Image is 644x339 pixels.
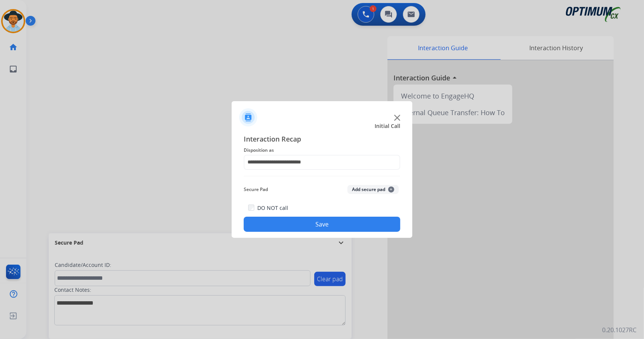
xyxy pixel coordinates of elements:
span: Initial Call [375,122,400,130]
button: Save [244,217,400,232]
img: contactIcon [239,108,257,126]
span: Secure Pad [244,185,268,194]
label: DO NOT call [257,204,288,212]
p: 0.20.1027RC [602,325,636,334]
button: Add secure pad+ [347,185,399,194]
img: contact-recap-line.svg [244,176,400,176]
span: + [388,186,394,193]
span: Interaction Recap [244,134,400,146]
span: Disposition as [244,146,400,155]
